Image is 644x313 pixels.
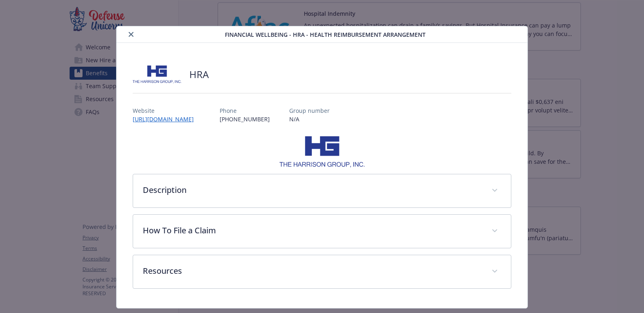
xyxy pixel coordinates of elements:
p: N/A [289,115,330,123]
div: Description [133,174,511,207]
img: Harrison Group [133,62,181,87]
div: Resources [133,255,511,288]
p: Phone [220,106,270,115]
p: Website [133,106,200,115]
p: Description [143,184,482,196]
h2: HRA [189,68,209,81]
div: details for plan Financial Wellbeing - HRA - Health Reimbursement Arrangement [64,26,580,309]
a: [URL][DOMAIN_NAME] [133,115,200,123]
p: [PHONE_NUMBER] [220,115,270,123]
button: close [126,30,136,39]
p: Resources [143,265,482,277]
p: Group number [289,106,330,115]
span: Financial Wellbeing - HRA - Health Reimbursement Arrangement [225,30,426,39]
div: How To File a Claim [133,215,511,248]
p: How To File a Claim [143,224,482,237]
img: banner [280,136,364,167]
